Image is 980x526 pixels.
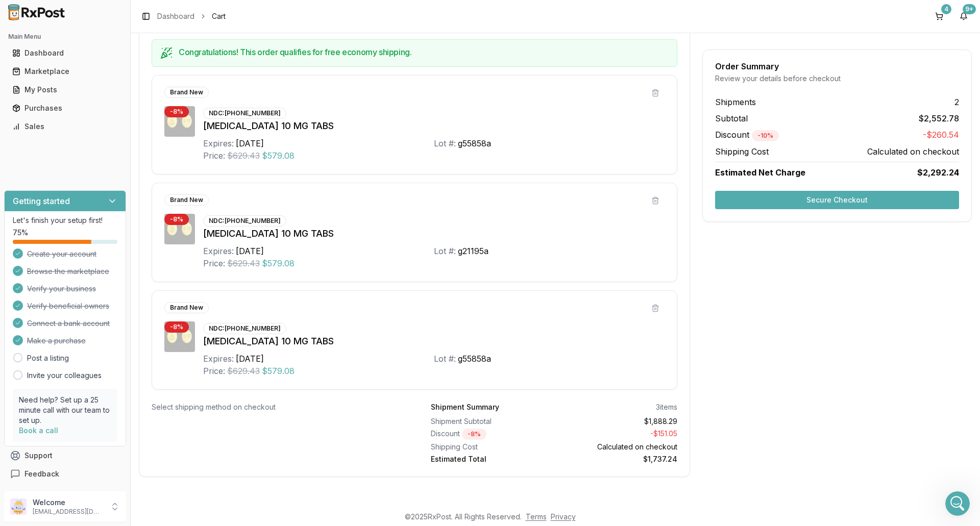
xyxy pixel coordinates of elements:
[917,166,959,179] span: $2,292.24
[33,508,104,516] p: [EMAIL_ADDRESS][DOMAIN_NAME]
[160,4,179,23] button: Home
[434,137,456,149] div: Lot #:
[919,112,959,124] span: $2,552.78
[4,63,126,80] button: Marketplace
[558,442,678,452] div: Calculated on checkout
[923,129,959,141] span: -$260.54
[8,33,122,41] h2: Main Menu
[458,245,488,257] div: g21195a
[203,137,234,149] div: Expires:
[19,395,111,425] p: Need help? Set up a 25 minute call with our team to set up.
[8,99,122,117] a: Purchases
[954,96,959,108] span: 2
[203,353,234,365] div: Expires:
[27,336,86,346] span: Make a purchase
[203,323,286,334] div: NDC: [PHONE_NUMBER]
[179,48,669,56] h5: Congratulations! This order qualifies for free economy shipping.
[16,306,36,316] div: On it!
[931,8,947,24] button: 4
[48,334,57,342] button: Upload attachment
[27,318,110,329] span: Connect a bank account
[434,245,456,257] div: Lot #:
[8,115,196,138] div: Bobbie says…
[963,4,976,14] div: 9+
[262,365,295,377] span: $579.08
[32,334,40,342] button: Gif picker
[203,215,286,227] div: NDC: [PHONE_NUMBER]
[715,96,756,108] span: Shipments
[12,48,118,58] div: Dashboard
[37,260,196,292] div: Mounjaro 10 Mg/0.5 Ml Pen (00002-1471-80)
[8,138,196,179] div: Bobbie says…
[33,497,104,508] p: Welcome
[203,245,234,257] div: Expires:
[13,215,117,226] p: Let's finish your setup first!
[715,73,959,84] div: Review your details before checkout
[236,137,264,149] div: [DATE]
[45,185,188,205] div: cancel the mounjaro. Copay is too high so won't need for now
[434,353,456,365] div: Lot #:
[179,4,198,22] div: Close
[203,108,286,119] div: NDC: [PHONE_NUMBER]
[13,228,28,238] span: 75 %
[29,6,45,22] img: Profile image for Manuel
[27,301,109,311] span: Verify beneficial owners
[27,353,69,363] a: Post a listing
[558,454,678,464] div: $1,737.24
[262,149,295,162] span: $579.08
[10,498,27,515] img: User avatar
[8,81,122,99] a: My Posts
[8,219,167,252] div: OK So just the [MEDICAL_DATA] 50mcg. I will see what I can find.
[227,365,260,377] span: $629.43
[462,429,486,440] div: - 8 %
[4,465,126,483] button: Feedback
[955,8,972,24] button: 9+
[203,334,665,348] div: [MEDICAL_DATA] 10 MG TABS
[164,214,189,225] div: - 8 %
[752,130,779,141] div: - 10 %
[526,512,547,521] a: Terms
[715,145,769,158] span: Shipping Cost
[227,257,260,269] span: $629.43
[203,227,665,241] div: [MEDICAL_DATA] 10 MG TABS
[558,416,678,427] div: $1,888.29
[8,300,196,331] div: Manuel says…
[19,426,58,435] a: Book a call
[203,119,665,133] div: [MEDICAL_DATA] 10 MG TABS
[9,313,195,330] textarea: Message…
[431,429,550,440] div: Discount
[164,321,195,352] img: Jardiance 10 MG TABS
[262,257,295,269] span: $579.08
[44,117,174,126] div: joined the conversation
[16,144,159,164] div: Good Morning!!! OK Let me see what I can do for you.
[37,179,196,211] div: cancel the mounjaro. Copay is too high so won't need for now
[715,167,805,178] span: Estimated Net Charge
[175,330,191,346] button: Send a message…
[212,11,226,21] span: Cart
[227,149,260,162] span: $629.43
[16,334,24,342] button: Emoji picker
[31,116,41,127] img: Profile image for Bobbie
[12,85,118,95] div: My Posts
[431,442,550,452] div: Shipping Cost
[558,429,678,440] div: - $151.05
[157,11,226,21] nav: breadcrumb
[941,4,951,14] div: 4
[551,512,576,521] a: Privacy
[8,62,122,81] a: Marketplace
[203,149,225,162] div: Price:
[8,31,196,44] div: [DATE]
[8,117,122,136] a: Sales
[164,321,189,333] div: - 8 %
[715,191,959,209] button: Secure Checkout
[236,245,264,257] div: [DATE]
[16,226,159,245] div: OK So just the [MEDICAL_DATA] 50mcg. I will see what I can find.
[715,112,748,124] span: Subtotal
[44,118,101,125] b: [PERSON_NAME]
[12,103,118,113] div: Purchases
[45,266,188,286] div: Mounjaro 10 Mg/0.5 Ml Pen (00002-1471-80)
[4,82,126,98] button: My Posts
[27,370,102,381] a: Invite your colleagues
[164,106,195,137] img: Jardiance 10 MG TABS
